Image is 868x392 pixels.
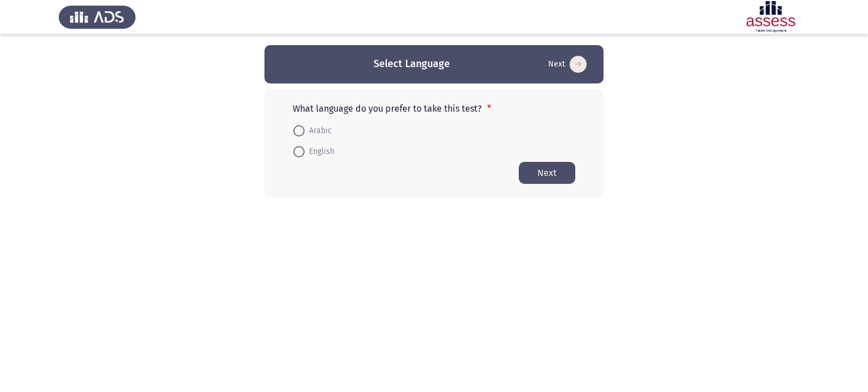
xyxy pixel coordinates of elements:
[374,57,450,71] h3: Select Language
[59,1,136,33] img: Assess Talent Management logo
[519,162,575,184] button: Start assessment
[305,145,335,158] span: English
[305,124,332,138] span: Arabic
[732,1,809,33] img: Assessment logo of ASSESS Focus 4 Module Assessment (EN/AR) (Advanced - IB)
[545,55,590,73] button: Start assessment
[293,103,575,114] p: What language do you prefer to take this test?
